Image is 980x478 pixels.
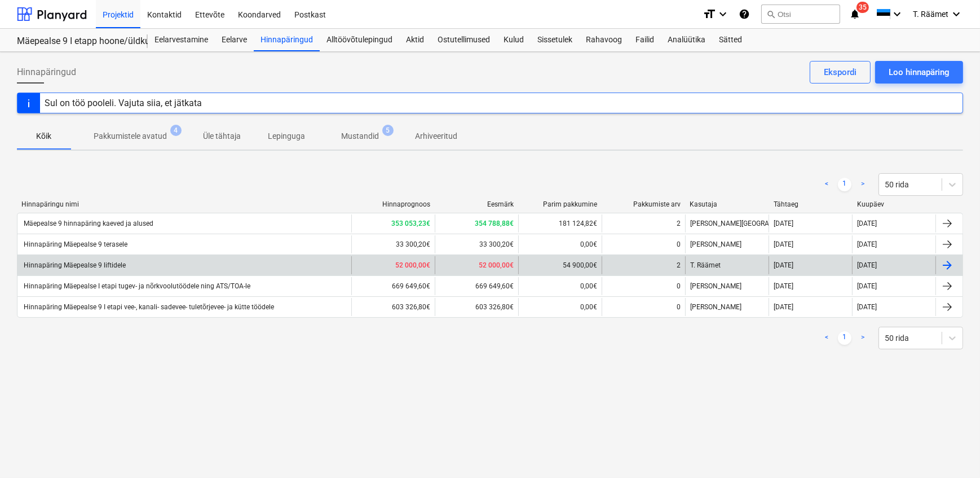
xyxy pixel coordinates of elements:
b: 354 788,88€ [475,220,514,227]
span: search [766,10,775,19]
div: [DATE] [774,240,793,248]
div: [DATE] [774,220,793,227]
b: 353 053,23€ [391,220,430,227]
a: Page 1 is your current page [838,178,851,191]
a: Previous page [820,178,833,191]
div: Hinnapäring Mäepealse 9 liftidele [22,261,126,269]
div: [PERSON_NAME] [685,277,769,295]
div: 603 326,80€ [435,298,518,316]
div: 33 300,20€ [435,235,518,253]
a: Page 1 is your current page [838,331,851,345]
a: Eelarvestamine [148,29,215,51]
div: 0 [677,303,681,311]
i: keyboard_arrow_down [890,7,904,21]
div: Hinnapäring Mäepealse I etapi tugev- ja nõrkvoolutöödele ning ATS/TOA-le [22,282,250,290]
i: keyboard_arrow_down [950,7,963,21]
span: Hinnapäringud [17,65,76,79]
div: 0,00€ [518,298,602,316]
a: Ostutellimused [431,29,497,51]
b: 52 000,00€ [395,261,430,269]
p: Pakkumistele avatud [94,130,167,142]
div: [PERSON_NAME][GEOGRAPHIC_DATA] [685,214,769,233]
div: 0,00€ [518,277,602,295]
button: Otsi [761,5,840,24]
a: Rahavoog [579,29,629,51]
a: Sissetulek [531,29,579,51]
div: 54 900,00€ [518,256,602,274]
iframe: Chat Widget [924,424,980,478]
span: T. Räämet [913,10,948,19]
div: T. Räämet [685,256,769,274]
div: [PERSON_NAME] [685,235,769,253]
a: Failid [629,29,661,51]
div: Pakkumiste arv [606,200,681,208]
div: Kuupäev [857,200,932,208]
div: Kasutaja [690,200,764,208]
div: Tähtaeg [774,200,848,208]
div: Mäepealse 9 I etapp hoone/üldkulud//maatööd (2101988//2101671) [17,36,134,47]
a: Sätted [712,29,749,51]
div: [DATE] [774,303,793,311]
div: Parim pakkumine [523,200,597,208]
div: Hinnaprognoos [356,200,430,208]
div: [DATE] [857,240,877,248]
span: 35 [857,2,869,13]
a: Hinnapäringud [254,29,320,51]
p: Arhiveeritud [415,130,457,142]
div: 0 [677,240,681,248]
div: [PERSON_NAME] [685,298,769,316]
p: Lepinguga [268,130,305,142]
a: Aktid [399,29,431,51]
div: Hinnapäringu nimi [21,200,347,208]
div: Ekspordi [824,65,857,80]
b: 52 000,00€ [479,261,514,269]
div: [DATE] [857,303,877,311]
span: 4 [170,125,182,136]
button: Loo hinnapäring [875,61,963,84]
i: notifications [849,7,860,21]
div: [DATE] [774,282,793,290]
i: Abikeskus [739,7,750,21]
div: [DATE] [857,282,877,290]
a: Next page [856,178,869,191]
div: Hinnapäring Mäepealse 9 terasele [22,240,127,248]
div: 181 124,82€ [518,214,602,233]
div: 33 300,20€ [351,235,435,253]
div: Loo hinnapäring [889,65,950,80]
button: Ekspordi [810,61,871,84]
div: Hinnapäring Mäepealse 9 I etapi vee-, kanali- sadevee- tuletõrjevee- ja kütte töödele [22,303,274,311]
div: [DATE] [857,261,877,269]
div: 669 649,60€ [351,277,435,295]
a: Alltöövõtulepingud [320,29,399,51]
div: 0,00€ [518,235,602,253]
a: Eelarve [215,29,254,51]
a: Next page [856,331,869,345]
div: 0 [677,282,681,290]
div: 603 326,80€ [351,298,435,316]
div: 669 649,60€ [435,277,518,295]
i: format_size [703,7,716,21]
p: Üle tähtaja [203,130,241,142]
i: keyboard_arrow_down [716,7,730,21]
a: Previous page [820,331,833,345]
div: [DATE] [774,261,793,269]
div: 2 [677,261,681,269]
div: [DATE] [857,220,877,227]
div: Sul on töö pooleli. Vajuta siia, et jätkata [45,98,202,108]
a: Kulud [497,29,531,51]
a: Analüütika [661,29,712,51]
p: Kõik [30,130,58,142]
div: Mäepealse 9 hinnapäring kaeved ja alused [22,220,153,227]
